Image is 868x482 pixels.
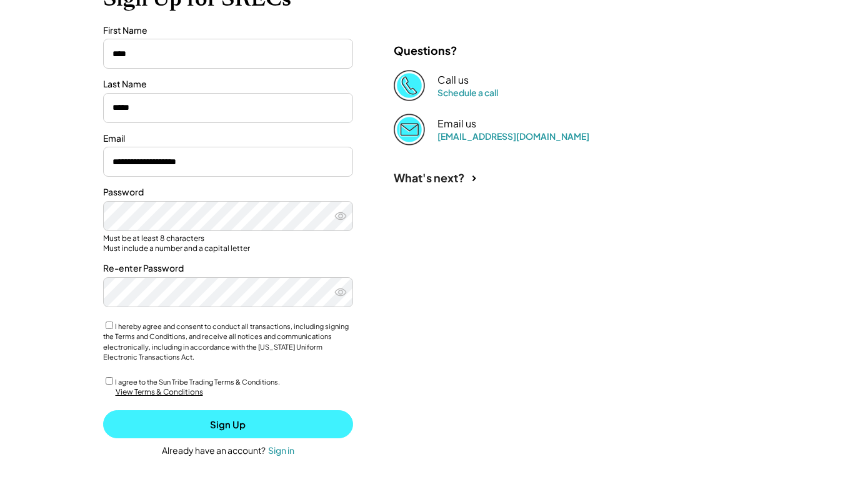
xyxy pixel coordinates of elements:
div: Must be at least 8 characters Must include a number and a capital letter [103,234,353,253]
div: View Terms & Conditions [116,387,203,398]
a: Schedule a call [437,87,498,98]
div: Password [103,186,353,199]
div: What's next? [394,170,465,185]
a: [EMAIL_ADDRESS][DOMAIN_NAME] [437,130,589,142]
div: Last Name [103,78,353,91]
img: Phone%20copy%403x.png [394,70,425,101]
div: Call us [437,74,469,87]
div: Questions? [394,43,457,57]
div: First Name [103,24,353,37]
label: I agree to the Sun Tribe Trading Terms & Conditions. [115,378,280,386]
button: Sign Up [103,410,353,438]
div: Already have an account? [162,445,266,457]
div: Sign in [268,445,294,456]
label: I hereby agree and consent to conduct all transactions, including signing the Terms and Condition... [103,322,349,361]
div: Re-enter Password [103,262,353,275]
div: Email [103,132,353,145]
div: Email us [437,117,476,130]
img: Email%202%403x.png [394,114,425,145]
